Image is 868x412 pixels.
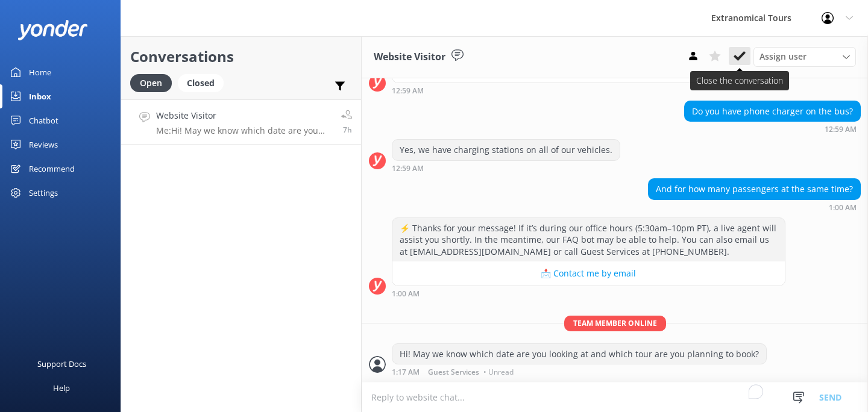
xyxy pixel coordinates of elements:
button: 📩 Contact me by email [392,261,785,286]
a: Website VisitorMe:Hi! May we know which date are you looking at and which tour are you planning t... [121,99,361,145]
div: Do you have phone charger on the bus? [685,101,860,122]
strong: 12:59 AM [392,87,424,95]
div: 09:59am 12-Aug-2025 (UTC -07:00) America/Tijuana [392,86,785,95]
span: Guest Services [428,369,479,376]
div: Hi! May we know which date are you looking at and which tour are you planning to book? [392,344,766,364]
h3: Website Visitor [374,49,445,65]
strong: 1:00 AM [829,204,857,211]
div: Closed [178,74,224,92]
div: Yes, we have charging stations on all of our vehicles. [392,140,620,160]
strong: 12:59 AM [392,165,424,172]
div: 10:00am 12-Aug-2025 (UTC -07:00) America/Tijuana [648,203,861,211]
div: 10:00am 12-Aug-2025 (UTC -07:00) America/Tijuana [392,289,785,298]
strong: 1:00 AM [392,290,420,298]
div: Chatbot [29,108,58,133]
div: Recommend [29,157,75,181]
div: Open [130,74,172,92]
div: And for how many passengers at the same time? [649,179,860,199]
span: • Unread [483,369,514,376]
span: Assign user [759,50,807,63]
div: 09:59am 12-Aug-2025 (UTC -07:00) America/Tijuana [392,164,620,172]
div: Help [53,376,70,400]
strong: 12:59 AM [825,126,857,133]
a: Closed [178,76,230,89]
p: Me: Hi! May we know which date are you looking at and which tour are you planning to book? [156,125,332,136]
div: 10:17am 12-Aug-2025 (UTC -07:00) America/Tijuana [392,367,767,376]
h4: Website Visitor [156,109,332,122]
h2: Conversations [130,45,352,68]
img: yonder-white-logo.png [18,20,87,40]
div: 09:59am 12-Aug-2025 (UTC -07:00) America/Tijuana [684,125,861,133]
strong: 1:17 AM [392,369,420,376]
div: Home [29,60,51,84]
div: Inbox [29,84,51,108]
div: ⚡ Thanks for your message! If it’s during our office hours (5:30am–10pm PT), a live agent will as... [392,218,785,262]
a: Open [130,76,178,89]
div: Assign User [753,47,856,66]
span: Team member online [564,316,666,331]
div: Support Docs [37,352,86,376]
div: Settings [29,181,58,205]
textarea: To enrich screen reader interactions, please activate Accessibility in Grammarly extension settings [362,382,868,412]
span: 10:17am 12-Aug-2025 (UTC -07:00) America/Tijuana [343,125,352,135]
div: Reviews [29,133,58,157]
